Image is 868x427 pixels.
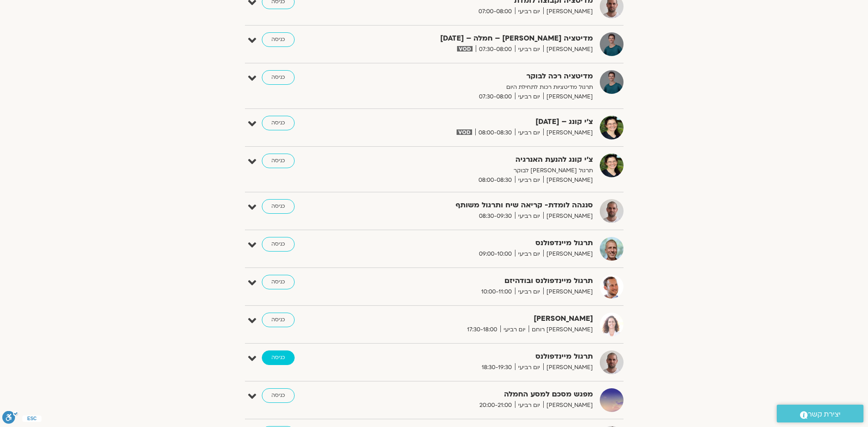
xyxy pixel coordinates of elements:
[369,275,593,287] strong: תרגול מיינדפולנס ובודהיזם
[543,363,593,372] span: [PERSON_NAME]
[457,46,472,51] img: vodicon
[476,211,515,221] span: 08:30-09:30
[543,401,593,410] span: [PERSON_NAME]
[478,363,515,372] span: 18:30-19:30
[369,32,593,45] strong: מדיטציה [PERSON_NAME] – חמלה – [DATE]
[464,325,500,334] span: 17:30-18:00
[543,7,593,16] span: [PERSON_NAME]
[369,388,593,401] strong: מפגש מסכם למסע החמלה
[369,82,593,92] p: תרגול מדיטציות רכות לתחילת היום
[262,116,295,130] a: כניסה
[369,313,593,325] strong: [PERSON_NAME]
[500,325,529,334] span: יום רביעי
[262,237,295,252] a: כניסה
[543,128,593,138] span: [PERSON_NAME]
[515,401,543,410] span: יום רביעי
[515,92,543,102] span: יום רביעי
[543,45,593,54] span: [PERSON_NAME]
[262,70,295,85] a: כניסה
[369,166,593,175] p: תרגול [PERSON_NAME] לבוקר
[369,350,593,363] strong: תרגול מיינדפולנס
[476,45,515,54] span: 07:30-08:00
[543,92,593,102] span: [PERSON_NAME]
[543,287,593,297] span: [PERSON_NAME]
[476,92,515,102] span: 07:30-08:00
[369,70,593,82] strong: מדיטציה רכה לבוקר
[262,388,295,403] a: כניסה
[369,116,593,128] strong: צ'י קונג – [DATE]
[515,7,543,16] span: יום רביעי
[529,325,593,334] span: [PERSON_NAME] רוחם
[262,154,295,168] a: כניסה
[777,405,863,422] a: יצירת קשר
[476,249,515,259] span: 09:00-10:00
[475,128,515,138] span: 08:00-08:30
[476,401,515,410] span: 20:00-21:00
[369,237,593,249] strong: תרגול מיינדפולנס
[543,249,593,259] span: [PERSON_NAME]
[262,350,295,365] a: כניסה
[515,128,543,138] span: יום רביעי
[262,199,295,214] a: כניסה
[808,408,841,421] span: יצירת קשר
[478,287,515,297] span: 10:00-11:00
[475,175,515,185] span: 08:00-08:30
[515,249,543,259] span: יום רביעי
[515,363,543,372] span: יום רביעי
[369,199,593,211] strong: סנגהה לומדת- קריאה שיח ותרגול משותף
[475,7,515,16] span: 07:00-08:00
[543,211,593,221] span: [PERSON_NAME]
[515,211,543,221] span: יום רביעי
[515,287,543,297] span: יום רביעי
[543,175,593,185] span: [PERSON_NAME]
[515,175,543,185] span: יום רביעי
[262,32,295,47] a: כניסה
[457,129,472,135] img: vodicon
[262,275,295,289] a: כניסה
[515,45,543,54] span: יום רביעי
[262,313,295,327] a: כניסה
[369,154,593,166] strong: צ'י קונג להנעת האנרגיה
